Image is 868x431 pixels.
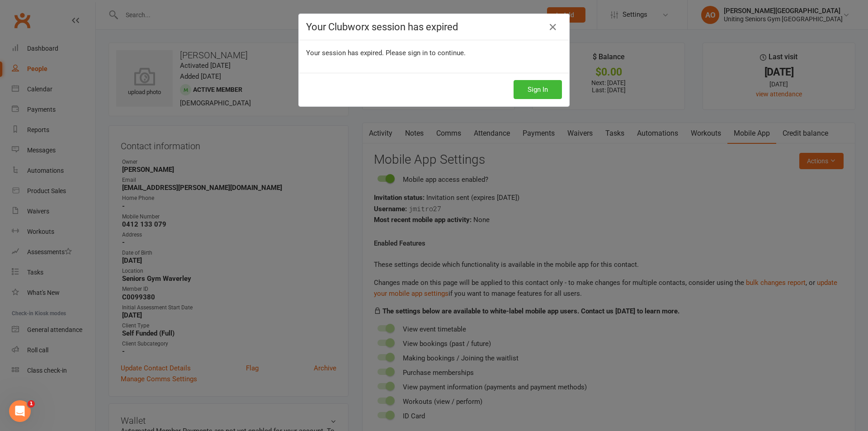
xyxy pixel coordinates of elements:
span: 1 [28,400,35,407]
iframe: Intercom live chat [9,400,31,422]
button: Sign In [514,80,562,99]
span: Your session has expired. Please sign in to continue. [306,49,466,57]
a: Close [546,20,560,34]
h4: Your Clubworx session has expired [306,21,562,33]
